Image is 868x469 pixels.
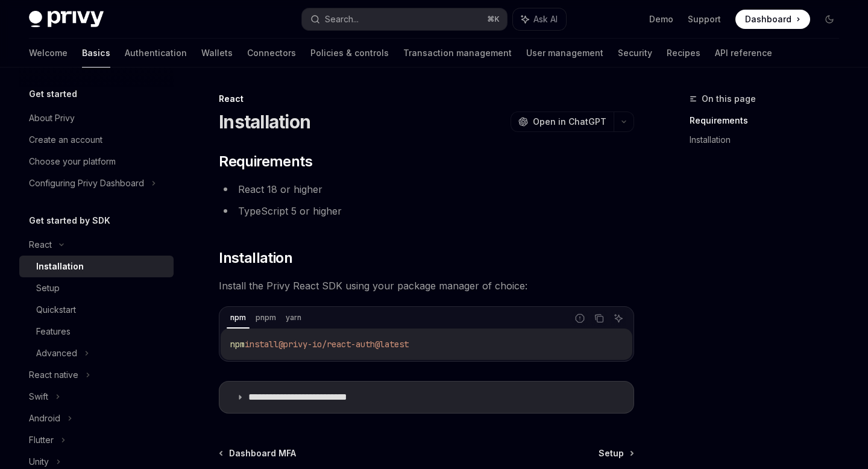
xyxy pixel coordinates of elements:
span: Dashboard MFA [229,447,296,459]
a: Demo [649,13,673,25]
li: TypeScript 5 or higher [219,203,634,219]
span: @privy-io/react-auth@latest [278,339,409,350]
a: Transaction management [403,39,512,68]
a: Connectors [247,39,296,68]
span: Install the Privy React SDK using your package manager of choice: [219,277,634,294]
div: About Privy [29,111,75,125]
span: Installation [219,248,292,268]
div: pnpm [252,310,280,325]
button: Report incorrect code [572,310,588,326]
span: Setup [599,447,624,459]
a: Dashboard MFA [220,447,296,459]
a: Welcome [29,39,68,68]
a: Support [688,13,721,25]
span: npm [230,339,245,350]
a: Basics [82,39,110,68]
a: Create an account [19,129,174,151]
span: Dashboard [745,13,791,25]
div: Advanced [36,346,77,360]
a: Setup [599,447,633,459]
a: Wallets [201,39,233,68]
div: Configuring Privy Dashboard [29,176,144,190]
a: Recipes [667,39,700,68]
span: install [245,339,278,350]
h5: Get started by SDK [29,213,110,228]
a: Setup [19,277,174,299]
a: Policies & controls [310,39,389,68]
div: React [29,238,52,252]
button: Ask AI [611,310,626,326]
div: React native [29,368,78,382]
div: Choose your platform [29,154,116,169]
a: Security [618,39,652,68]
div: Swift [29,389,48,404]
span: Ask AI [533,13,558,25]
div: yarn [282,310,305,325]
a: User management [526,39,603,68]
div: npm [227,310,250,325]
div: Unity [29,455,49,469]
span: Requirements [219,152,312,171]
span: Open in ChatGPT [533,116,606,128]
span: ⌘ K [487,14,500,24]
div: Search... [325,12,359,27]
a: Authentication [125,39,187,68]
button: Toggle dark mode [820,10,839,29]
a: Quickstart [19,299,174,321]
div: Installation [36,259,84,274]
div: Quickstart [36,303,76,317]
div: Android [29,411,60,426]
button: Copy the contents from the code block [591,310,607,326]
a: Dashboard [735,10,810,29]
button: Open in ChatGPT [511,112,614,132]
div: Create an account [29,133,102,147]
a: About Privy [19,107,174,129]
div: Features [36,324,71,339]
h1: Installation [219,111,310,133]
button: Ask AI [513,8,566,30]
div: React [219,93,634,105]
div: Flutter [29,433,54,447]
a: Installation [690,130,849,150]
img: dark logo [29,11,104,28]
a: API reference [715,39,772,68]
a: Requirements [690,111,849,130]
h5: Get started [29,87,77,101]
li: React 18 or higher [219,181,634,198]
span: On this page [702,92,756,106]
a: Choose your platform [19,151,174,172]
div: Setup [36,281,60,295]
a: Features [19,321,174,342]
a: Installation [19,256,174,277]
button: Search...⌘K [302,8,506,30]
